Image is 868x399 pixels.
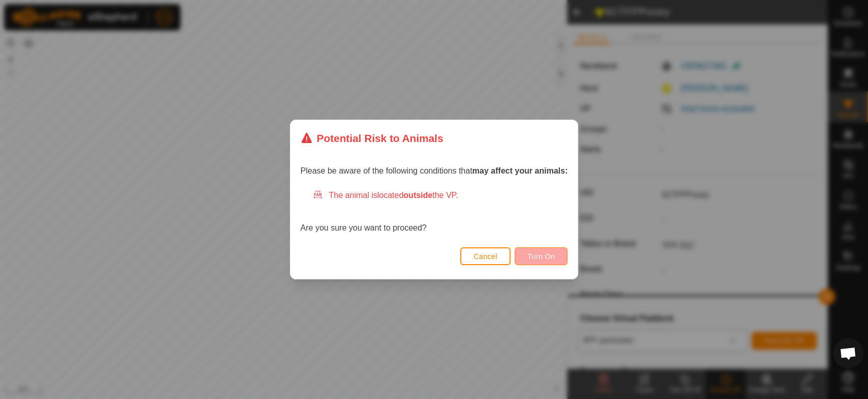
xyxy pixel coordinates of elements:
div: Are you sure you want to proceed? [301,189,568,234]
button: Turn On [515,247,567,265]
span: Turn On [527,252,555,261]
a: Open chat [833,338,863,368]
span: located the VP. [377,191,458,199]
div: The animal is [313,189,568,202]
strong: may affect your animals: [472,166,568,175]
span: Please be aware of the following conditions that [301,166,568,175]
div: Potential Risk to Animals [301,130,443,146]
span: Cancel [473,252,497,261]
button: Cancel [460,247,511,265]
strong: outside [403,191,432,199]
